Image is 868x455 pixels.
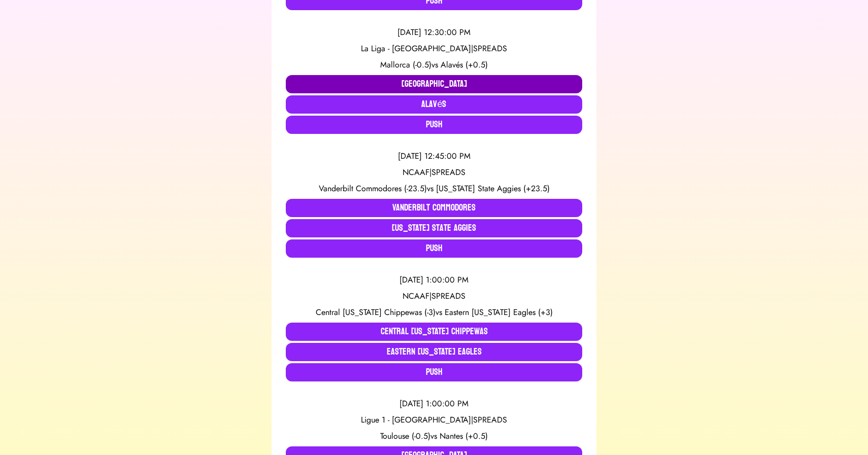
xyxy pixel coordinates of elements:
span: Nantes (+0.5) [440,430,488,442]
div: [DATE] 1:00:00 PM [286,274,582,286]
div: [DATE] 12:30:00 PM [286,26,582,39]
button: Push [286,363,582,381]
span: Vanderbilt Commodores (-23.5) [319,183,427,194]
div: Ligue 1 - [GEOGRAPHIC_DATA] | SPREADS [286,414,582,426]
button: Vanderbilt Commodores [286,199,582,217]
div: vs [286,183,582,195]
button: [GEOGRAPHIC_DATA] [286,75,582,93]
span: Mallorca (-0.5) [380,59,431,71]
button: Push [286,116,582,134]
div: vs [286,306,582,319]
button: Alavés [286,95,582,114]
span: Alavés (+0.5) [441,59,488,71]
span: Central [US_STATE] Chippewas (-3) [316,306,436,318]
span: Eastern [US_STATE] Eagles (+3) [445,306,553,318]
button: Eastern [US_STATE] Eagles [286,343,582,361]
div: vs [286,59,582,71]
div: [DATE] 1:00:00 PM [286,398,582,410]
div: [DATE] 12:45:00 PM [286,150,582,162]
button: Central [US_STATE] Chippewas [286,323,582,341]
span: Toulouse (-0.5) [380,430,430,442]
button: Push [286,239,582,258]
button: [US_STATE] State Aggies [286,219,582,237]
div: NCAAF | SPREADS [286,166,582,179]
div: La Liga - [GEOGRAPHIC_DATA] | SPREADS [286,43,582,55]
span: [US_STATE] State Aggies (+23.5) [436,183,550,194]
div: NCAAF | SPREADS [286,290,582,302]
div: vs [286,430,582,442]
